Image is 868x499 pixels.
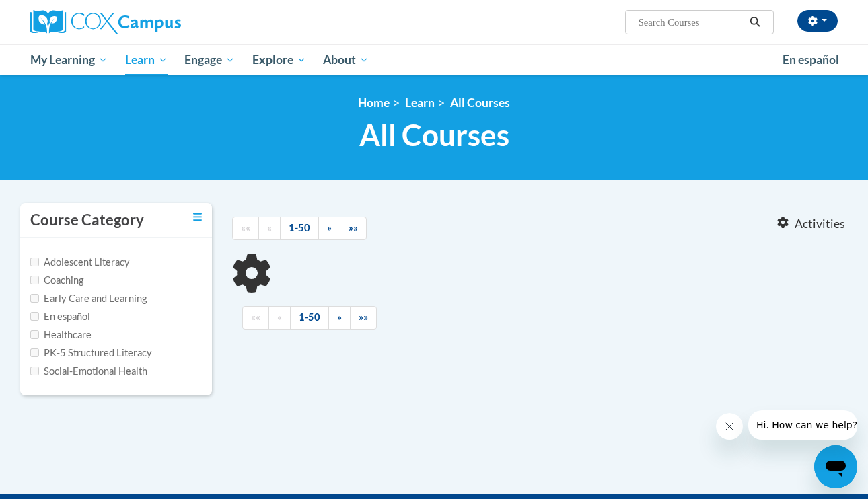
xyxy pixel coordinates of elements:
[30,367,39,375] input: Checkbox for Options
[323,52,369,68] span: About
[232,217,259,240] a: Begining
[350,306,377,330] a: End
[30,312,39,321] input: Checkbox for Options
[637,14,745,30] input: Search Courses
[327,222,332,233] span: »
[184,52,235,68] span: Engage
[318,217,340,240] a: Next
[30,309,90,324] label: En español
[716,413,743,440] iframe: Close message
[783,52,839,67] span: En español
[30,255,130,270] label: Adolescent Literacy
[315,44,378,75] a: About
[252,52,306,68] span: Explore
[280,217,319,240] a: 1-50
[450,95,510,110] a: All Courses
[30,273,83,288] label: Coaching
[176,44,244,75] a: Engage
[125,52,168,68] span: Learn
[30,10,286,34] a: Cox Campus
[795,217,845,231] span: Activities
[290,306,329,330] a: 1-50
[340,217,367,240] a: End
[328,306,351,330] a: Next
[22,44,116,75] a: My Learning
[774,46,848,74] a: En español
[745,14,765,30] button: Search
[30,330,39,339] input: Checkbox for Options
[30,328,92,342] label: Healthcare
[359,311,368,323] span: »»
[241,222,250,233] span: ««
[30,10,181,34] img: Cox Campus
[116,44,176,75] a: Learn
[10,44,858,75] div: Main menu
[814,445,857,488] iframe: Button to launch messaging window
[349,222,358,233] span: »»
[358,95,390,110] a: Home
[748,410,857,440] iframe: Message from company
[30,346,152,360] label: PK-5 Structured Literacy
[242,306,269,330] a: Begining
[30,258,39,266] input: Checkbox for Options
[267,222,272,233] span: «
[268,306,291,330] a: Previous
[30,276,39,284] input: Checkbox for Options
[30,291,147,306] label: Early Care and Learning
[30,210,144,231] h3: Course Category
[359,117,509,153] span: All Courses
[30,364,147,379] label: Social-Emotional Health
[244,44,315,75] a: Explore
[193,210,202,225] a: Toggle collapse
[797,10,838,32] button: Account Settings
[30,294,39,303] input: Checkbox for Options
[251,311,260,323] span: ««
[277,311,282,323] span: «
[405,95,435,110] a: Learn
[30,348,39,357] input: Checkbox for Options
[258,217,281,240] a: Previous
[30,52,108,68] span: My Learning
[337,311,342,323] span: »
